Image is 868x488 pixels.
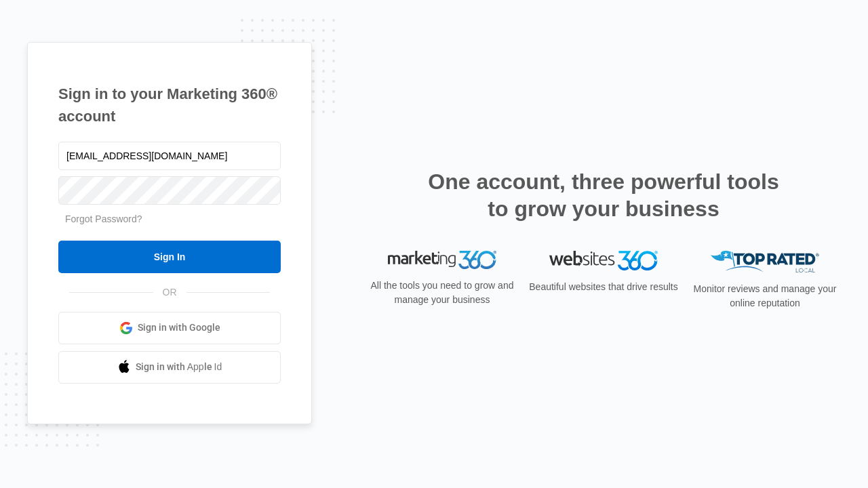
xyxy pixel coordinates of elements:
[58,312,281,344] a: Sign in with Google
[65,213,142,224] a: Forgot Password?
[58,351,281,384] a: Sign in with Apple Id
[689,282,841,310] p: Monitor reviews and manage your online reputation
[58,142,281,170] input: Email
[58,83,281,127] h1: Sign in to your Marketing 360® account
[711,251,819,273] img: Top Rated Local
[528,280,679,294] p: Beautiful websites that drive results
[58,241,281,273] input: Sign In
[424,168,783,222] h2: One account, three powerful tools to grow your business
[549,251,658,270] img: Websites 360
[388,251,496,270] img: Marketing 360
[153,285,186,300] span: OR
[136,360,222,374] span: Sign in with Apple Id
[366,279,518,307] p: All the tools you need to grow and manage your business
[138,321,220,335] span: Sign in with Google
